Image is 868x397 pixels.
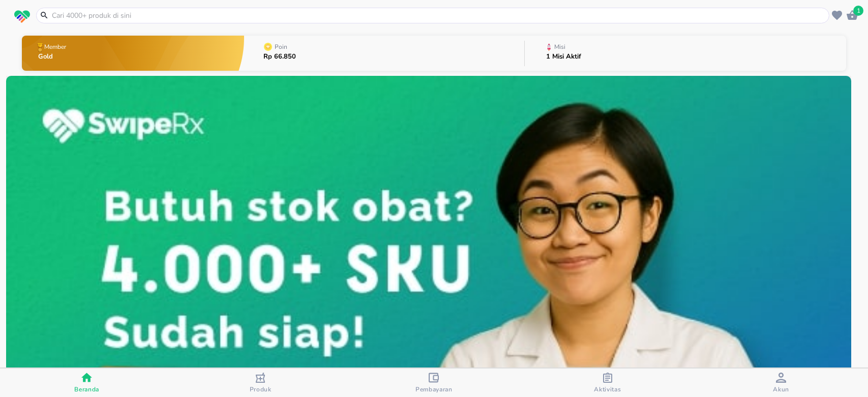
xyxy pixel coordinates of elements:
p: Misi [554,44,565,50]
button: PoinRp 66.850 [244,33,524,73]
p: Gold [38,53,68,60]
button: Aktivitas [521,368,694,397]
span: Beranda [74,385,99,393]
span: Pembayaran [415,385,453,393]
p: 1 Misi Aktif [546,53,581,60]
button: Produk [173,368,347,397]
button: MemberGold [22,33,245,73]
button: 1 [845,8,860,23]
img: logo_swiperx_s.bd005f3b.svg [14,10,30,23]
p: Rp 66.850 [263,53,296,60]
span: Aktivitas [594,385,621,393]
button: Akun [695,368,868,397]
span: 1 [853,6,863,16]
span: Akun [773,385,789,393]
p: Member [44,44,66,50]
button: Pembayaran [347,368,521,397]
button: Misi1 Misi Aktif [525,33,846,73]
p: Poin [275,44,287,50]
span: Produk [250,385,272,393]
input: Cari 4000+ produk di sini [51,10,827,21]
